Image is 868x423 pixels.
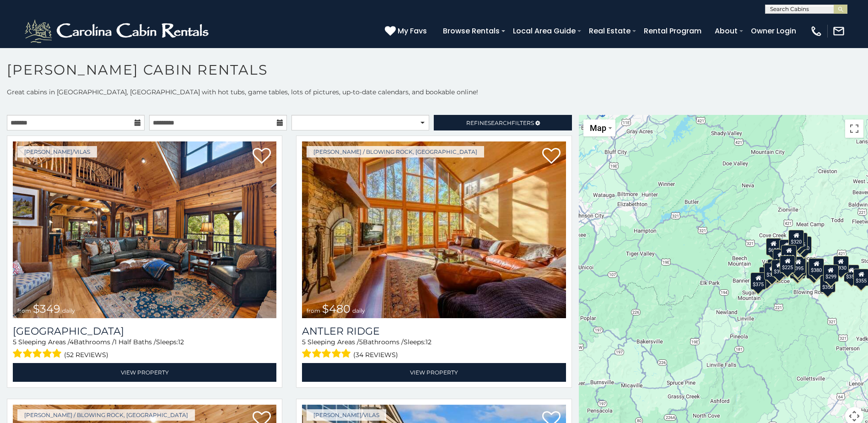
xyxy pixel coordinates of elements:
[23,17,213,45] img: White-1-2.png
[302,141,566,318] img: Antler Ridge
[746,23,801,39] a: Owner Login
[488,119,512,126] span: Search
[13,337,276,361] div: Sleeping Areas / Bathrooms / Sleeps:
[466,119,534,126] span: Refine Filters
[779,239,795,257] div: $565
[583,119,615,136] button: Change map style
[845,119,863,138] button: Toggle fullscreen view
[790,256,806,274] div: $395
[810,25,823,38] img: phone-regular-white.png
[33,302,60,315] span: $349
[70,338,74,346] span: 4
[178,338,184,346] span: 12
[750,272,766,290] div: $375
[806,261,822,279] div: $695
[766,238,782,255] div: $635
[385,25,429,37] a: My Favs
[844,265,859,282] div: $355
[13,363,276,382] a: View Property
[307,409,386,421] a: [PERSON_NAME]/Vilas
[322,302,350,315] span: $480
[307,146,484,157] a: [PERSON_NAME] / Blowing Rock, [GEOGRAPHIC_DATA]
[307,307,320,314] span: from
[584,23,635,39] a: Real Estate
[13,338,16,346] span: 5
[253,147,271,166] a: Add to favorites
[710,23,742,39] a: About
[13,141,276,318] a: Diamond Creek Lodge from $349 daily
[639,23,706,39] a: Rental Program
[542,147,561,166] a: Add to favorites
[13,141,276,318] img: Diamond Creek Lodge
[781,245,797,262] div: $210
[764,263,780,280] div: $325
[114,338,156,346] span: 1 Half Baths /
[13,325,276,337] a: [GEOGRAPHIC_DATA]
[434,115,571,130] a: RefineSearchFilters
[780,255,795,273] div: $225
[302,338,306,346] span: 5
[64,349,108,361] span: (52 reviews)
[17,409,195,421] a: [PERSON_NAME] / Blowing Rock, [GEOGRAPHIC_DATA]
[13,325,276,337] h3: Diamond Creek Lodge
[788,230,804,247] div: $320
[353,349,398,361] span: (34 reviews)
[352,307,365,314] span: daily
[62,307,75,314] span: daily
[302,363,566,382] a: View Property
[590,123,606,133] span: Map
[17,146,97,157] a: [PERSON_NAME]/Vilas
[508,23,580,39] a: Local Area Guide
[820,275,836,293] div: $350
[809,258,824,276] div: $380
[398,25,427,37] span: My Favs
[823,265,838,282] div: $299
[426,338,431,346] span: 12
[359,338,363,346] span: 5
[771,260,787,277] div: $395
[17,307,31,314] span: from
[773,249,788,266] div: $410
[832,25,845,38] img: mail-regular-white.png
[302,141,566,318] a: Antler Ridge from $480 daily
[302,337,566,361] div: Sleeping Areas / Bathrooms / Sleeps:
[438,23,504,39] a: Browse Rentals
[302,325,566,337] a: Antler Ridge
[833,256,849,273] div: $930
